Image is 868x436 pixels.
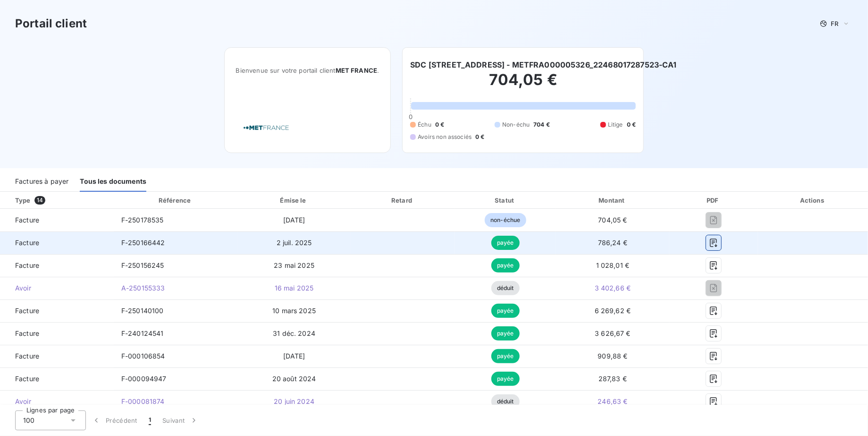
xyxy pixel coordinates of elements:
span: 1 [149,416,151,425]
span: Facture [8,306,106,316]
span: Litige [608,120,623,129]
span: F-250166442 [121,239,165,247]
span: Avoirs non associés [418,133,472,141]
span: 0 € [475,133,484,141]
span: F-000081874 [121,397,165,405]
span: F-250178535 [121,216,164,224]
span: payée [491,326,520,341]
button: 1 [143,410,157,430]
span: [DATE] [283,352,305,360]
span: 14 [34,196,45,205]
span: non-échue [485,213,526,227]
div: Actions [760,196,866,205]
span: 786,24 € [598,239,627,247]
span: 20 août 2024 [272,375,316,383]
span: 704,05 € [598,216,627,224]
span: 10 mars 2025 [272,307,316,315]
div: Tous les documents [80,172,146,192]
div: Émise le [239,196,349,205]
span: MET FRANCE [336,67,378,74]
span: déduit [491,394,520,409]
button: Suivant [157,410,204,430]
span: 0 € [435,120,444,129]
span: 31 déc. 2024 [273,329,315,337]
span: 287,83 € [598,375,627,383]
span: Avoir [8,397,106,406]
div: PDF [671,196,756,205]
span: Facture [8,329,106,338]
span: 0 € [627,120,636,129]
span: 246,63 € [598,397,628,405]
div: Montant [558,196,667,205]
span: 909,88 € [598,352,628,360]
span: A-250155333 [121,284,165,292]
div: Statut [456,196,554,205]
span: payée [491,349,520,363]
span: Non-échu [502,120,530,129]
img: Company logo [236,114,296,141]
span: 3 402,66 € [595,284,631,292]
span: F-240124541 [121,329,164,337]
span: 704 € [533,120,550,129]
span: Bienvenue sur votre portail client . [236,67,379,74]
span: FR [831,20,839,27]
h2: 704,05 € [410,70,636,99]
span: F-250156245 [121,261,164,269]
button: Précédent [86,410,143,430]
div: Référence [159,197,191,204]
span: Avoir [8,283,106,293]
span: Échu [418,120,431,129]
span: payée [491,372,520,386]
h3: Portail client [15,15,87,32]
span: Facture [8,261,106,270]
span: 0 [409,113,413,120]
span: Facture [8,215,106,225]
span: F-000094947 [121,375,167,383]
span: payée [491,258,520,273]
h6: SDC [STREET_ADDRESS] - METFRA000005326_22468017287523-CA1 [410,59,677,70]
span: 16 mai 2025 [275,284,314,292]
span: [DATE] [283,216,305,224]
span: F-250140100 [121,307,164,315]
span: 100 [23,416,34,425]
span: Facture [8,238,106,248]
span: 23 mai 2025 [274,261,314,269]
span: F-000106854 [121,352,165,360]
div: Retard [353,196,453,205]
span: 3 626,67 € [595,329,631,337]
span: 6 269,62 € [595,307,631,315]
span: déduit [491,281,520,295]
span: payée [491,304,520,318]
span: Facture [8,351,106,361]
div: Type [9,196,112,205]
span: 2 juil. 2025 [277,239,312,247]
span: 1 028,01 € [596,261,630,269]
span: payée [491,236,520,250]
div: Factures à payer [15,172,68,192]
span: 20 juin 2024 [274,397,314,405]
span: Facture [8,374,106,384]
